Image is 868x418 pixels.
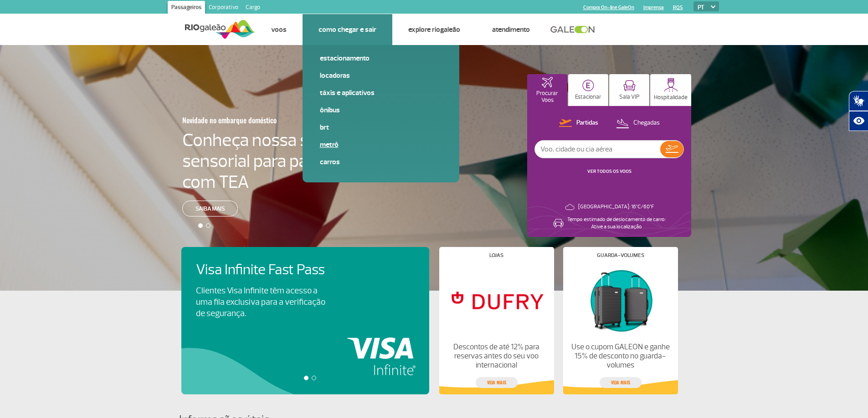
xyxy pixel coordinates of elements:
button: Partidas [556,117,601,129]
h4: Conheça nossa sala sensorial para passageiros com TEA [182,130,379,192]
a: RQS [673,5,683,10]
a: Atendimento [492,25,530,34]
img: hospitality.svg [664,78,678,92]
p: Descontos de até 12% para reservas antes do seu voo internacional [447,342,546,370]
img: airplaneHomeActive.svg [542,77,553,88]
a: Explore RIOgaleão [408,25,460,34]
img: Lojas [447,265,546,335]
a: Ônibus [320,105,442,115]
input: Voo, cidade ou cia aérea [535,141,660,158]
a: Locadoras [320,71,442,81]
h4: Visa Infinite Fast Pass [196,262,341,278]
p: Estacionar [575,94,601,101]
img: Guarda-volumes [570,265,670,335]
a: Voos [271,25,287,34]
p: Clientes Visa Infinite têm acesso a uma fila exclusiva para a verificação de segurança. [196,285,325,319]
a: Imprensa [643,5,664,10]
button: Estacionar [568,74,608,106]
p: Partidas [576,119,598,127]
button: Chegadas [613,117,663,129]
h4: Lojas [489,253,503,258]
p: Sala VIP [619,94,640,101]
a: Passageiros [168,1,205,15]
button: VER TODOS OS VOOS [585,168,634,175]
img: carParkingHome.svg [582,80,594,91]
p: [GEOGRAPHIC_DATA]: 16°C/60°F [578,203,654,211]
a: veja mais [476,377,518,388]
h4: Guarda-volumes [597,253,644,258]
a: Metrô [320,140,442,150]
a: VER TODOS OS VOOS [587,168,632,174]
a: Estacionamento [320,53,442,63]
p: Hospitalidade [654,94,688,101]
a: Visa Infinite Fast PassClientes Visa Infinite têm acesso a uma fila exclusiva para a verificação ... [196,262,415,319]
a: veja mais [600,377,642,388]
a: Carros [320,157,442,167]
p: Procurar Voos [532,90,563,104]
p: Chegadas [633,119,660,127]
h3: Novidade no embarque doméstico [182,111,334,130]
button: Abrir tradutor de língua de sinais. [849,91,868,111]
a: Táxis e aplicativos [320,88,442,98]
a: Cargo [242,1,264,15]
button: Hospitalidade [650,74,691,106]
p: Use o cupom GALEON e ganhe 15% de desconto no guarda-volumes [570,342,670,370]
p: Tempo estimado de deslocamento de carro: Ative a sua localização [567,216,666,231]
a: Saiba mais [182,201,238,217]
a: Como chegar e sair [318,25,376,34]
a: Corporativo [205,1,242,15]
a: Compra On-line GaleOn [583,5,634,10]
button: Procurar Voos [527,74,567,106]
button: Abrir recursos assistivos. [849,111,868,131]
img: vipRoom.svg [623,80,636,91]
div: Plugin de acessibilidade da Hand Talk. [849,91,868,131]
button: Sala VIP [609,74,649,106]
a: BRT [320,122,442,132]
